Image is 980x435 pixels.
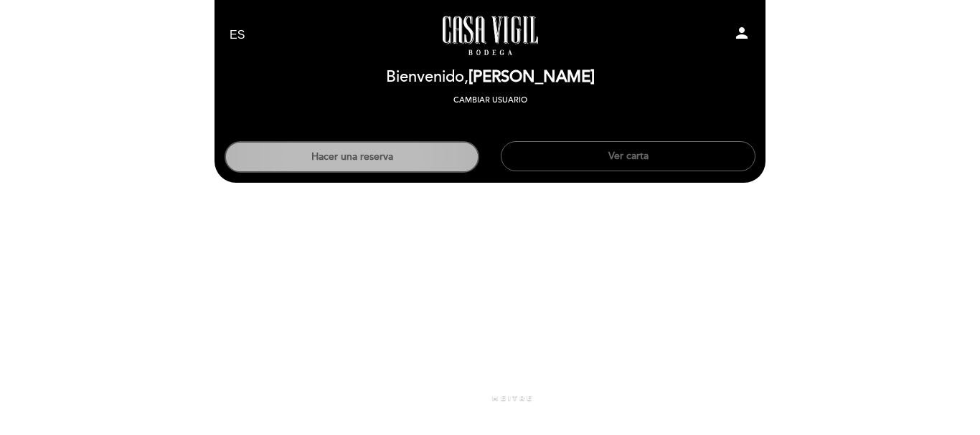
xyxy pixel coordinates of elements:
[400,16,580,55] a: Casa Vigil - Restaurante
[456,411,524,421] a: Política de privacidad
[491,395,532,402] img: MEITRE
[733,24,750,42] i: person
[501,141,755,171] button: Ver carta
[448,393,488,403] span: powered by
[448,393,532,403] a: powered by
[468,67,595,87] span: [PERSON_NAME]
[733,24,750,47] button: person
[449,94,532,107] button: Cambiar usuario
[386,69,595,86] h2: Bienvenido,
[225,141,479,173] button: Hacer una reserva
